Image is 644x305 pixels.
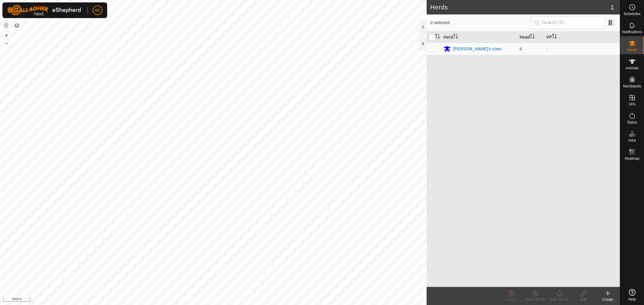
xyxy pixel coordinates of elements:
span: Herds [627,48,637,52]
th: VP [544,31,620,43]
button: – [3,39,10,47]
p-sorticon: Activate to sort [435,35,440,39]
div: Turn On VP [547,297,572,302]
div: Edit [572,297,596,302]
p-sorticon: Activate to sort [552,35,557,39]
span: VPs [629,102,635,106]
a: Help [620,287,644,303]
span: 0 selected [430,20,532,26]
span: Notifications [622,30,642,34]
span: Help [628,297,636,301]
span: Delete [506,297,517,302]
button: + [3,32,10,39]
a: Privacy Policy [190,297,212,303]
button: Map Layers [13,22,21,29]
span: Neckbands [623,84,641,88]
span: 6 [520,46,522,51]
span: Schedules [623,12,640,16]
th: Herd [441,31,517,43]
img: Gallagher Logo [7,5,83,16]
p-sorticon: Activate to sort [453,35,458,39]
div: [PERSON_NAME]'s cows [453,46,502,52]
a: Contact Us [219,297,237,303]
button: Reset Map [3,22,10,29]
th: Head [517,31,544,43]
span: Animals [626,66,639,70]
input: Search (S) [532,16,605,29]
td: - [544,43,620,55]
span: Heatmap [625,157,639,160]
h2: Herds [430,4,610,11]
div: Turn Off VP [523,297,547,302]
span: AK [95,7,101,14]
div: Create [596,297,620,302]
span: Status [627,121,637,124]
span: Infra [628,139,636,142]
p-sorticon: Activate to sort [530,35,535,39]
span: 1 [610,3,614,12]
